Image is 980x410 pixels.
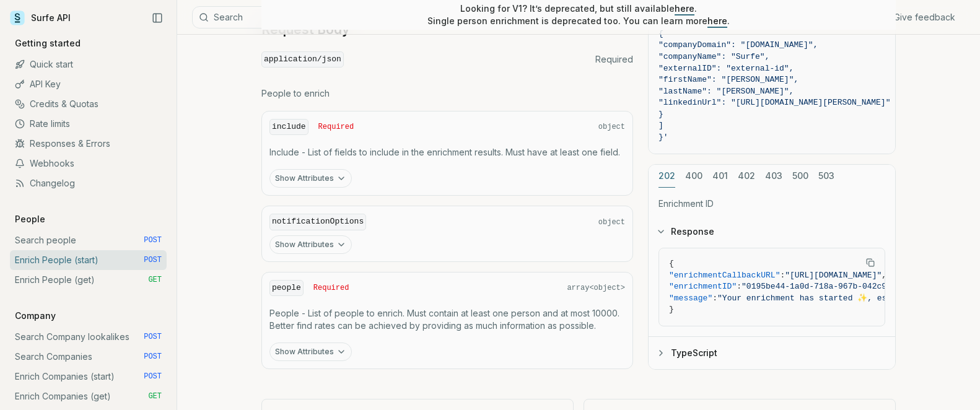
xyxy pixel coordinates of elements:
a: Quick start [10,55,167,74]
p: Looking for V1? It’s deprecated, but still available . Single person enrichment is deprecated too... [427,2,730,27]
button: Show Attributes [269,342,352,361]
button: TypeScript [649,336,895,369]
a: here [675,3,694,14]
code: notificationOptions [269,214,366,230]
p: People [10,213,50,225]
button: Show Attributes [269,235,352,254]
span: POST [144,235,162,245]
a: Give feedback [894,11,955,24]
button: 500 [792,164,808,187]
a: Search Companies POST [10,347,167,367]
a: API Key [10,74,167,94]
button: 202 [658,164,675,187]
a: Enrich Companies (start) POST [10,367,167,386]
span: "firstName": "[PERSON_NAME]", [658,75,798,84]
span: : [780,270,785,279]
span: GET [148,391,162,401]
span: POST [144,332,162,342]
p: People - List of people to enrich. Must contain at least one person and at most 10000. Better fin... [269,307,625,332]
a: Responses & Errors [10,134,167,154]
span: "lastName": "[PERSON_NAME]", [658,86,794,95]
span: "0195be44-1a0d-718a-967b-042c9d17ffd7" [742,282,925,291]
span: } [669,305,674,314]
p: Include - List of fields to include in the enrichment results. Must have at least one field. [269,146,625,159]
p: Company [10,310,61,322]
button: 401 [712,164,728,187]
a: Search Company lookalikes POST [10,327,167,347]
span: object [598,122,625,132]
div: Response [649,248,895,336]
code: include [269,119,308,136]
span: , [882,270,886,279]
a: Enrich People (get) GET [10,270,167,290]
span: "companyName": "Surfe", [658,52,769,61]
button: 402 [738,164,755,187]
button: 400 [685,164,702,187]
button: 403 [765,164,782,187]
span: "message" [669,293,712,302]
span: object [598,217,625,227]
a: Credits & Quotas [10,94,167,114]
a: Webhooks [10,154,167,173]
p: Enrichment ID [658,197,885,209]
a: Rate limits [10,114,167,134]
span: Required [313,283,349,293]
span: "enrichmentCallbackURL" [669,270,780,279]
span: : [737,282,742,291]
a: Enrich People (start) POST [10,250,167,270]
span: "enrichmentID" [669,282,737,291]
p: People to enrich [261,87,633,100]
button: 503 [818,164,834,187]
a: Enrich Companies (get) GET [10,386,167,406]
span: : [712,293,717,302]
span: "[URL][DOMAIN_NAME]" [785,270,882,279]
span: array<object> [567,283,625,293]
button: Copy Text [861,253,880,272]
span: "companyDomain": "[DOMAIN_NAME]", [658,40,818,50]
a: here [707,15,727,26]
span: Required [595,53,633,66]
span: POST [144,255,162,265]
button: Show Attributes [269,169,352,188]
span: POST [144,372,162,382]
span: } [658,109,663,118]
button: Search⌘K [192,6,502,28]
span: POST [144,352,162,362]
a: Surfe API [10,9,71,27]
p: Getting started [10,37,85,50]
a: Search people POST [10,230,167,250]
span: Required [318,122,354,132]
span: "externalID": "external-id", [658,63,794,72]
code: application/json [261,51,344,68]
button: Collapse Sidebar [148,9,167,27]
span: }' [658,132,668,141]
a: Changelog [10,173,167,193]
span: "linkedinUrl": "[URL][DOMAIN_NAME][PERSON_NAME]" [658,98,890,107]
button: Response [649,216,895,248]
span: GET [148,275,162,285]
code: people [269,280,304,297]
span: ] [658,121,663,130]
span: { [669,259,674,268]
